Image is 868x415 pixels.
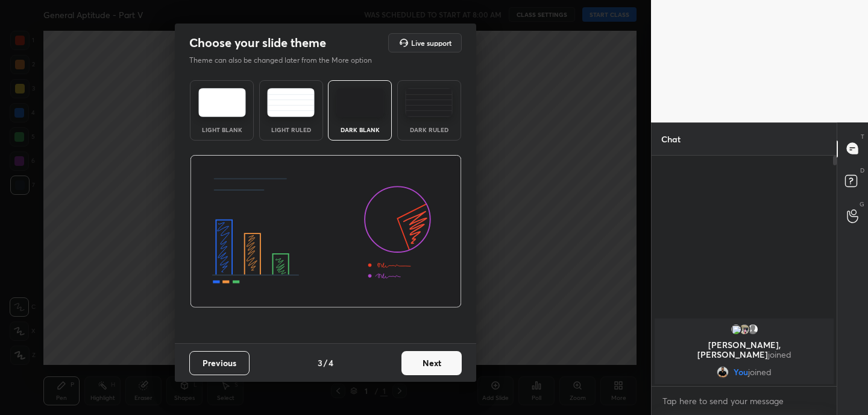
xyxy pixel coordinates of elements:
[405,127,453,133] div: Dark Ruled
[652,123,690,155] p: Chat
[411,39,451,46] h5: Live support
[190,155,462,308] img: darkThemeBanner.d06ce4a2.svg
[717,366,729,378] img: 9107ca6834834495b00c2eb7fd6a1f67.jpg
[652,316,837,387] div: grid
[198,88,246,117] img: lightTheme.e5ed3b09.svg
[189,35,326,51] h2: Choose your slide theme
[738,323,750,335] img: 873b068f77574790bb46b1f4a7ac962d.jpg
[189,351,250,375] button: Previous
[405,88,453,117] img: darkRuledTheme.de295e13.svg
[189,55,385,66] p: Theme can also be changed later from the More option
[198,127,246,133] div: Light Blank
[747,323,759,335] img: default.png
[267,88,315,117] img: lightRuledTheme.5fabf969.svg
[336,127,384,133] div: Dark Blank
[336,88,384,117] img: darkTheme.f0cc69e5.svg
[860,166,864,175] p: D
[324,356,327,369] h4: /
[267,127,315,133] div: Light Ruled
[768,349,791,360] span: joined
[860,200,864,209] p: G
[861,132,864,141] p: T
[748,367,772,377] span: joined
[329,356,333,369] h4: 4
[318,356,322,369] h4: 3
[734,367,748,377] span: You
[401,351,462,375] button: Next
[662,340,826,360] p: [PERSON_NAME], [PERSON_NAME]
[730,323,742,335] img: 3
